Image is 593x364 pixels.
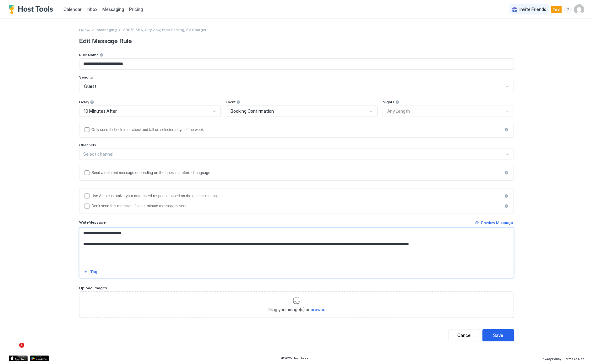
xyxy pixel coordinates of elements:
span: Calendar [63,7,82,12]
div: Breadcrumb [79,26,90,33]
div: Don't send this message if a last-minute message is sent [91,204,502,208]
span: Delay [79,100,89,104]
div: Preview Message [481,220,513,225]
a: App Store [9,356,28,361]
span: 10 Minutes After [84,108,117,114]
div: isLimited [84,127,509,132]
a: Host Tools Logo [9,5,56,14]
span: Channels [79,143,96,147]
button: Tag [83,268,98,275]
div: Breadcrumb [96,27,117,32]
span: Booking Confirmation [231,108,274,114]
span: Privacy Policy [541,357,561,361]
span: Terms Of Use [564,357,584,361]
div: languagesEnabled [84,170,509,175]
span: Trial [552,7,560,12]
div: Select channel [83,151,504,157]
div: Use AI to customize your automated response based on the guest's message [91,194,502,198]
a: Inbox [87,6,97,13]
input: Input Field [79,59,514,69]
a: Privacy Policy [541,355,561,361]
span: Invite Friends [520,7,546,12]
span: Drag your image(s) or [268,307,325,312]
span: Write Message [79,220,106,225]
a: Google Play Store [30,356,49,361]
a: Calendar [63,6,82,13]
textarea: Input Field [79,228,514,265]
div: User profile [574,4,584,14]
span: Guest [84,84,96,89]
a: Messaging [102,6,124,13]
div: Only send if check-in or check-out fall on selected days of the week [91,128,502,132]
span: Upload Images [79,285,107,290]
button: Preview Message [474,219,514,226]
div: menu [564,6,572,13]
button: Cancel [449,329,480,341]
span: Event [226,100,236,104]
span: browse [311,307,325,312]
a: Terms Of Use [564,355,584,361]
button: Save [482,329,514,341]
span: Nights [383,100,394,104]
div: Save [493,332,503,339]
div: useAI [84,193,509,198]
span: Edit Message Rule [79,35,514,45]
span: Messaging [96,27,117,32]
div: Cancel [457,332,471,339]
div: disableIfLastMinute [84,204,509,209]
a: Home [79,26,90,33]
span: Rule Name [79,52,99,57]
span: Breadcrumb [123,27,206,32]
span: © 2025 Host Tools [281,356,308,360]
span: Messaging [102,7,124,12]
div: Tag [90,269,97,274]
span: Home [79,28,90,32]
span: Send to [79,75,93,79]
span: Pricing [129,7,143,12]
span: Inbox [87,7,97,12]
span: 1 [19,343,24,348]
iframe: Intercom live chat [6,343,21,358]
div: Send a different message depending on the guest's preferred language [91,171,502,175]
